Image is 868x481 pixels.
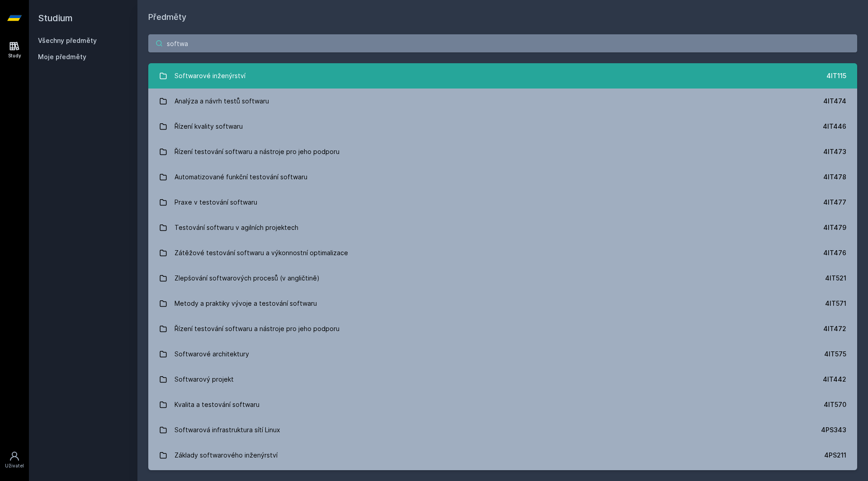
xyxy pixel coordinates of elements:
[823,147,846,156] div: 4IT473
[175,92,269,110] div: Analýza a návrh testů softwaru
[175,446,278,464] div: Základy softwarového inženýrství
[823,248,846,257] div: 4IT476
[148,266,857,291] a: Zlepšování softwarových procesů (v angličtině) 4IT521
[148,164,857,190] a: Automatizované funkční testování softwaru 4IT478
[148,316,857,341] a: Řízení testování softwaru a nástroje pro jeho podporu 4IT472
[2,36,27,64] a: Study
[148,392,857,417] a: Kvalita a testování softwaru 4IT570
[826,71,846,80] div: 4IT115
[175,396,259,414] div: Kvalita a testování softwaru
[175,219,298,237] div: Testování softwaru v agilních projektech
[175,244,348,262] div: Zátěžové testování softwaru a výkonnostní optimalizace
[148,291,857,316] a: Metody a praktiky vývoje a testování softwaru 4IT571
[825,274,846,283] div: 4IT521
[175,269,320,287] div: Zlepšování softwarových procesů (v angličtině)
[175,117,243,135] div: Řízení kvality softwaru
[175,320,340,338] div: Řízení testování softwaru a nástroje pro jeho podporu
[175,193,257,211] div: Praxe v testování softwaru
[175,421,280,439] div: Softwarová infrastruktura sítí Linux
[175,345,249,363] div: Softwarové architektury
[148,240,857,266] a: Zátěžové testování softwaru a výkonnostní optimalizace 4IT476
[823,122,846,131] div: 4IT446
[824,400,846,409] div: 4IT570
[148,417,857,443] a: Softwarová infrastruktura sítí Linux 4PS343
[148,11,857,23] h1: Předměty
[148,443,857,468] a: Základy softwarového inženýrství 4PS211
[175,67,245,85] div: Softwarové inženýrství
[175,294,317,313] div: Metody a praktiky vývoje a testování softwaru
[148,114,857,139] a: Řízení kvality softwaru 4IT446
[148,367,857,392] a: Softwarový projekt 4IT442
[823,198,846,207] div: 4IT477
[823,97,846,106] div: 4IT474
[175,143,340,161] div: Řízení testování softwaru a nástroje pro jeho podporu
[175,168,307,186] div: Automatizované funkční testování softwaru
[825,299,846,308] div: 4IT571
[148,190,857,215] a: Praxe v testování softwaru 4IT477
[8,52,21,59] div: Study
[148,89,857,114] a: Analýza a návrh testů softwaru 4IT474
[38,37,97,44] a: Všechny předměty
[148,34,857,52] input: Název nebo ident předmětu…
[823,375,846,384] div: 4IT442
[5,462,24,469] div: Uživatel
[823,173,846,182] div: 4IT478
[821,425,846,434] div: 4PS343
[2,446,27,474] a: Uživatel
[148,341,857,367] a: Softwarové architektury 4IT575
[148,139,857,164] a: Řízení testování softwaru a nástroje pro jeho podporu 4IT473
[148,215,857,240] a: Testování softwaru v agilních projektech 4IT479
[175,370,234,388] div: Softwarový projekt
[824,350,846,359] div: 4IT575
[823,324,846,333] div: 4IT472
[823,223,846,232] div: 4IT479
[148,63,857,89] a: Softwarové inženýrství 4IT115
[38,52,86,61] span: Moje předměty
[824,451,846,460] div: 4PS211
